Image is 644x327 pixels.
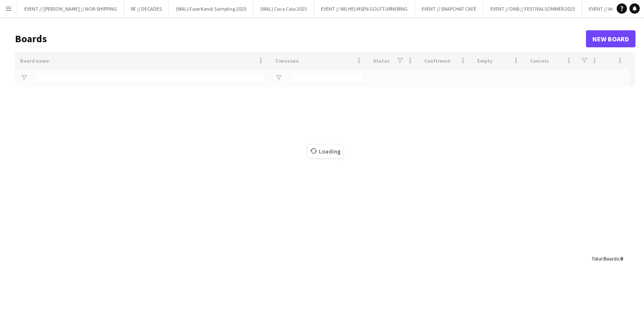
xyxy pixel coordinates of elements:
[592,250,623,267] div: :
[254,0,314,17] button: (WAL) Coca Cola 2025
[308,145,343,158] span: Loading
[169,0,254,17] button: (WAL) Faxe Kondi Sampling 2025
[592,255,619,262] span: Total Boards
[484,0,582,17] button: EVENT // DNB // FESTIVALSOMMER 2025
[124,0,169,17] button: RF // DECADES
[582,0,642,17] button: EVENT // Atea // TP2B
[15,32,586,45] h1: Boards
[17,0,124,17] button: EVENT // [PERSON_NAME] // NOR-SHIPPING
[586,30,635,47] a: New Board
[415,0,484,17] button: EVENT // SNAPCHAT CAFÈ
[620,255,623,262] span: 0
[314,0,415,17] button: EVENT // WILHELMSEN GOLFTURNERING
